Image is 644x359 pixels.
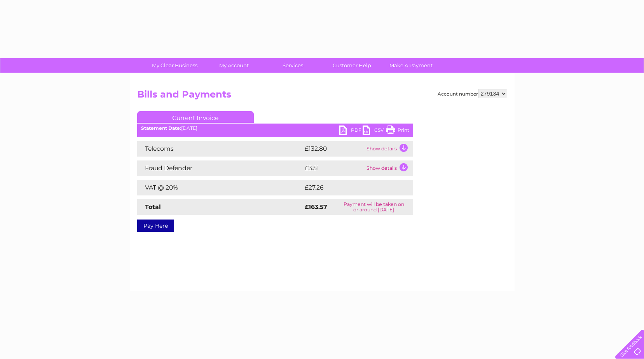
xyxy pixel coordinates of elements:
strong: £163.57 [305,203,327,211]
h2: Bills and Payments [137,89,507,104]
a: Make A Payment [379,58,443,73]
a: CSV [363,125,386,137]
td: Show details [365,141,413,157]
td: Telecoms [137,141,303,157]
a: Services [261,58,325,73]
div: [DATE] [137,125,413,131]
div: Account number [438,89,507,98]
a: Current Invoice [137,111,254,123]
td: VAT @ 20% [137,180,303,195]
td: Show details [365,160,413,176]
td: £27.26 [303,180,397,195]
a: Customer Help [320,58,384,73]
td: £3.51 [303,160,365,176]
a: My Account [202,58,266,73]
b: Statement Date: [141,125,181,131]
a: Pay Here [137,220,174,232]
td: £132.80 [303,141,365,157]
strong: Total [145,203,161,211]
a: Print [386,125,409,137]
td: Payment will be taken on or around [DATE] [335,199,413,215]
td: Fraud Defender [137,160,303,176]
a: My Clear Business [143,58,207,73]
a: PDF [339,125,363,137]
